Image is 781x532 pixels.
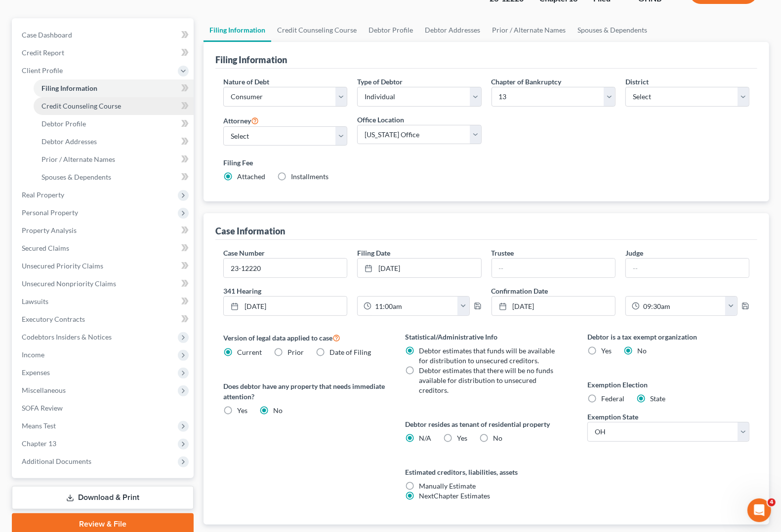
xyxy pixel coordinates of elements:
span: 4 [768,498,776,506]
span: Debtor Addresses [41,137,97,146]
label: Nature of Debt [223,76,269,87]
a: Debtor Profile [34,115,194,133]
a: Filing Information [34,79,194,97]
label: Debtor resides as tenant of residential property [406,419,568,429]
label: Estimated creditors, liabilities, assets [406,467,568,477]
div: Filing Information [215,54,287,66]
input: -- [626,259,749,277]
span: Means Test [22,421,56,430]
a: Prior / Alternate Names [34,151,194,168]
span: Filing Information [41,84,97,92]
span: Expenses [22,368,50,377]
a: [DATE] [358,259,481,277]
a: [DATE] [492,297,615,315]
a: Credit Counseling Course [271,18,363,42]
a: Debtor Addresses [34,133,194,151]
span: Prior / Alternate Names [41,155,115,163]
label: Debtor is a tax exempt organization [587,332,749,342]
span: No [493,434,503,442]
label: Filing Date [357,248,390,258]
span: Client Profile [22,66,63,75]
a: Download & Print [12,486,194,509]
a: Unsecured Priority Claims [14,257,194,275]
label: Exemption Election [587,380,749,390]
span: Current [237,348,262,356]
span: N/A [419,434,432,442]
span: Attached [237,172,265,181]
label: Office Location [357,114,404,125]
span: Prior [288,348,304,356]
iframe: Intercom live chat [747,498,771,522]
label: Does debtor have any property that needs immediate attention? [223,381,385,402]
input: -- : -- [640,297,726,315]
span: Property Analysis [22,226,77,234]
span: Chapter 13 [22,439,56,448]
span: Credit Counseling Course [41,102,121,110]
label: Case Number [223,248,265,258]
span: Codebtors Insiders & Notices [22,333,112,341]
a: Property Analysis [14,222,194,239]
a: Credit Report [14,44,194,62]
a: Prior / Alternate Names [486,18,572,42]
a: Spouses & Dependents [572,18,653,42]
a: Lawsuits [14,293,194,310]
span: Real Property [22,190,64,199]
label: Version of legal data applied to case [223,332,385,343]
input: -- [492,259,615,277]
label: Type of Debtor [357,76,403,87]
span: Executory Contracts [22,315,85,323]
a: Unsecured Nonpriority Claims [14,275,194,293]
span: Debtor Profile [41,119,86,128]
a: Debtor Addresses [419,18,486,42]
label: Confirmation Date [487,286,754,296]
span: Debtor estimates that there will be no funds available for distribution to unsecured creditors. [419,366,554,394]
label: Attorney [223,114,259,126]
label: Judge [625,248,643,258]
span: Credit Report [22,48,64,57]
input: Enter case number... [224,259,347,277]
span: No [637,346,647,355]
span: Yes [457,434,468,442]
a: Executory Contracts [14,310,194,328]
label: 341 Hearing [218,286,486,296]
span: Unsecured Nonpriority Claims [22,279,116,288]
a: Spouses & Dependents [34,168,194,186]
a: Secured Claims [14,239,194,257]
span: Yes [601,346,612,355]
span: NextChapter Estimates [419,492,491,500]
input: -- : -- [371,297,458,315]
span: Lawsuits [22,297,48,305]
label: District [625,76,649,87]
span: Manually Estimate [419,482,476,490]
div: Case Information [215,225,285,237]
span: Personal Property [22,208,78,217]
span: Spouses & Dependents [41,173,111,181]
a: SOFA Review [14,399,194,417]
label: Trustee [492,248,514,258]
span: Case Dashboard [22,31,72,39]
span: Miscellaneous [22,386,66,394]
span: Yes [237,406,247,415]
span: Installments [291,172,329,181]
span: Unsecured Priority Claims [22,262,103,270]
span: State [650,394,665,403]
span: Secured Claims [22,244,69,252]
a: Credit Counseling Course [34,97,194,115]
a: Case Dashboard [14,26,194,44]
span: Debtor estimates that funds will be available for distribution to unsecured creditors. [419,346,555,365]
a: [DATE] [224,297,347,315]
a: Filing Information [204,18,271,42]
label: Exemption State [587,412,638,422]
label: Statistical/Administrative Info [406,332,568,342]
span: Additional Documents [22,457,91,465]
span: Income [22,350,44,359]
label: Chapter of Bankruptcy [492,76,562,87]
label: Filing Fee [223,157,749,168]
a: Debtor Profile [363,18,419,42]
span: No [273,406,283,415]
span: Date of Filing [329,348,371,356]
span: Federal [601,394,624,403]
span: SOFA Review [22,404,63,412]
